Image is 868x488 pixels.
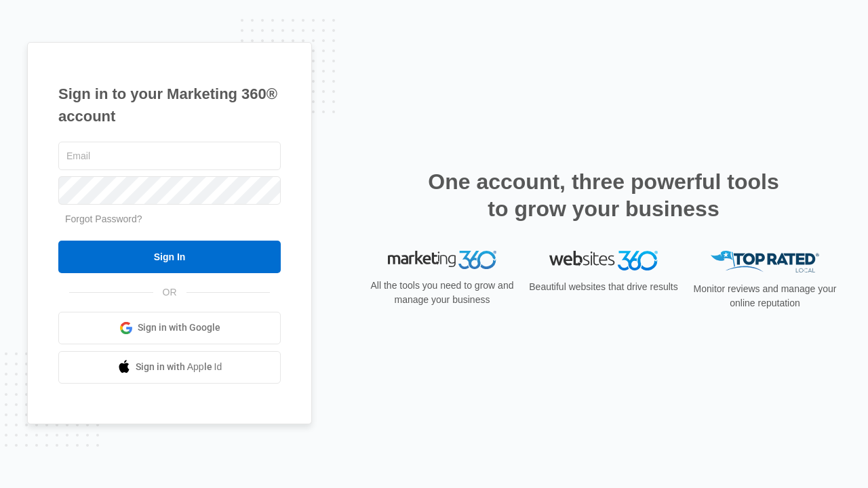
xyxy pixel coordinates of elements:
[65,213,142,224] a: Forgot Password?
[136,360,222,374] span: Sign in with Apple Id
[58,142,281,170] input: Email
[711,251,819,273] img: Top Rated Local
[138,321,220,335] span: Sign in with Google
[549,251,658,270] img: Websites 360
[424,168,783,222] h2: One account, three powerful tools to grow your business
[58,312,281,344] a: Sign in with Google
[153,285,186,300] span: OR
[58,351,281,384] a: Sign in with Apple Id
[366,279,518,307] p: All the tools you need to grow and manage your business
[58,83,281,127] h1: Sign in to your Marketing 360® account
[388,251,496,270] img: Marketing 360
[528,280,679,294] p: Beautiful websites that drive results
[58,241,281,273] input: Sign In
[689,282,841,310] p: Monitor reviews and manage your online reputation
